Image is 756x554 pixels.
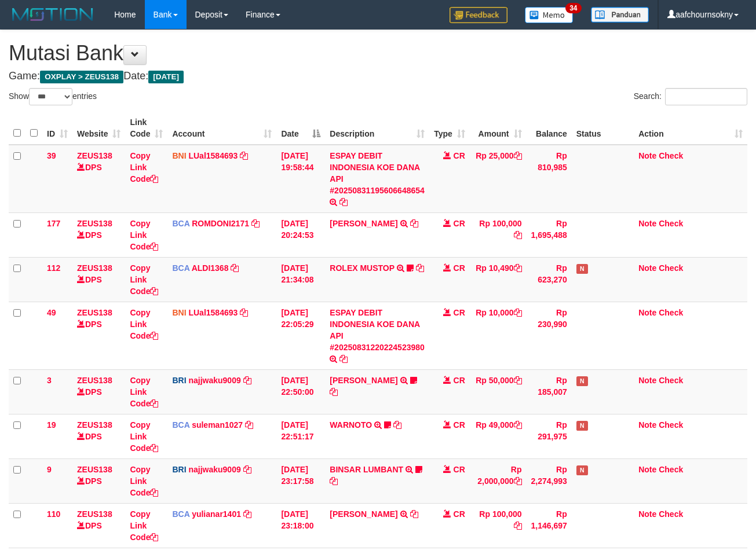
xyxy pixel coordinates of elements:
[527,414,572,458] td: Rp 291,975
[47,509,60,519] span: 110
[638,420,656,430] a: Note
[470,414,527,458] td: Rp 49,000
[514,308,522,317] a: Copy Rp 10,000 to clipboard
[339,197,348,207] a: Copy ESPAY DEBIT INDONESIA KOE DANA API #20250831195606648654 to clipboard
[514,263,522,273] a: Copy Rp 10,490 to clipboard
[9,42,747,65] h1: Mutasi Bank
[243,465,251,474] a: Copy najjwaku9009 to clipboard
[527,302,572,369] td: Rp 230,990
[330,465,403,474] a: BINSAR LUMBANT
[130,376,158,408] a: Copy Link Code
[470,212,527,257] td: Rp 100,000
[240,151,248,160] a: Copy LUal1584693 to clipboard
[77,263,112,273] a: ZEUS138
[330,509,397,519] a: [PERSON_NAME]
[638,308,656,317] a: Note
[172,219,189,228] span: BCA
[276,145,325,213] td: [DATE] 19:58:44
[410,509,418,519] a: Copy TONI PANDAPOTAN to clipboard
[659,420,683,430] a: Check
[276,257,325,302] td: [DATE] 21:34:08
[276,458,325,503] td: [DATE] 23:17:58
[410,219,418,228] a: Copy ABDUL GAFUR to clipboard
[72,458,125,503] td: DPS
[330,219,397,228] a: [PERSON_NAME]
[659,308,683,317] a: Check
[330,308,425,352] a: ESPAY DEBIT INDONESIA KOE DANA API #20250831220224523980
[77,465,112,474] a: ZEUS138
[130,219,158,251] a: Copy Link Code
[42,112,72,145] th: ID: activate to sort column ascending
[454,263,465,273] span: CR
[330,476,338,486] a: Copy BINSAR LUMBANT to clipboard
[514,476,522,486] a: Copy Rp 2,000,000 to clipboard
[130,420,158,453] a: Copy Link Code
[527,257,572,302] td: Rp 623,270
[72,257,125,302] td: DPS
[243,376,251,385] a: Copy najjwaku9009 to clipboard
[9,6,97,23] img: MOTION_logo.png
[634,112,747,145] th: Action: activate to sort column ascending
[72,369,125,414] td: DPS
[638,509,656,519] a: Note
[9,71,747,82] h4: Game: Date:
[576,376,588,386] span: Has Note
[148,71,184,83] span: [DATE]
[130,465,158,497] a: Copy Link Code
[47,376,52,385] span: 3
[47,151,56,160] span: 39
[72,145,125,213] td: DPS
[659,465,683,474] a: Check
[188,151,238,160] a: LUal1584693
[276,503,325,548] td: [DATE] 23:18:00
[276,369,325,414] td: [DATE] 22:50:00
[130,263,158,296] a: Copy Link Code
[527,212,572,257] td: Rp 1,695,488
[470,458,527,503] td: Rp 2,000,000
[514,376,522,385] a: Copy Rp 50,000 to clipboard
[638,263,656,273] a: Note
[47,219,60,228] span: 177
[276,302,325,369] td: [DATE] 22:05:29
[77,509,112,519] a: ZEUS138
[330,151,425,195] a: ESPAY DEBIT INDONESIA KOE DANA API #20250831195606648654
[130,308,158,340] a: Copy Link Code
[330,387,338,397] a: Copy ADIL KUDRATULL to clipboard
[576,465,588,475] span: Has Note
[454,151,465,160] span: CR
[638,376,656,385] a: Note
[429,112,470,145] th: Type: activate to sort column ascending
[470,302,527,369] td: Rp 10,000
[576,264,588,274] span: Has Note
[72,112,125,145] th: Website: activate to sort column ascending
[245,420,253,430] a: Copy suleman1027 to clipboard
[416,263,424,273] a: Copy ROLEX MUSTOP to clipboard
[276,414,325,458] td: [DATE] 22:51:17
[527,369,572,414] td: Rp 185,007
[77,376,112,385] a: ZEUS138
[330,376,397,385] a: [PERSON_NAME]
[188,465,240,474] a: najjwaku9009
[454,219,465,228] span: CR
[77,151,112,160] a: ZEUS138
[172,420,189,430] span: BCA
[172,376,186,385] span: BRI
[525,7,574,23] img: Button%20Memo.svg
[527,145,572,213] td: Rp 810,985
[638,465,656,474] a: Note
[527,112,572,145] th: Balance
[72,503,125,548] td: DPS
[47,263,60,273] span: 112
[393,420,401,430] a: Copy WARNOTO to clipboard
[172,465,186,474] span: BRI
[450,7,507,23] img: Feedback.jpg
[659,263,683,273] a: Check
[77,219,112,228] a: ZEUS138
[576,421,588,431] span: Has Note
[172,151,186,160] span: BNI
[172,509,189,519] span: BCA
[659,151,683,160] a: Check
[192,420,243,430] a: suleman1027
[77,308,112,317] a: ZEUS138
[192,219,249,228] a: ROMDONI2171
